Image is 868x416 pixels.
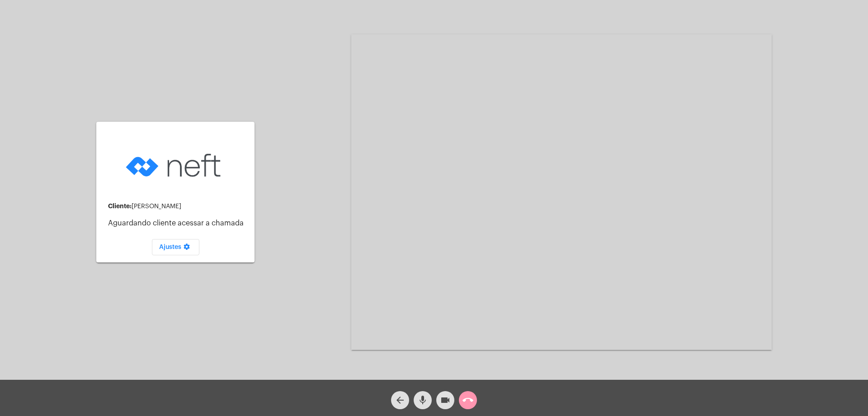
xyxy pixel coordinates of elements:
button: Ajustes [152,239,199,255]
img: logo-neft-novo-2.png [123,139,227,191]
strong: Cliente: [108,203,132,209]
mat-icon: arrow_back [395,395,406,406]
p: Aguardando cliente acessar a chamada [108,219,247,227]
mat-icon: settings [181,243,192,254]
mat-icon: mic [417,395,428,406]
mat-icon: videocam [440,395,451,406]
span: Ajustes [159,244,192,250]
mat-icon: call_end [462,395,473,406]
div: [PERSON_NAME] [108,203,247,210]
